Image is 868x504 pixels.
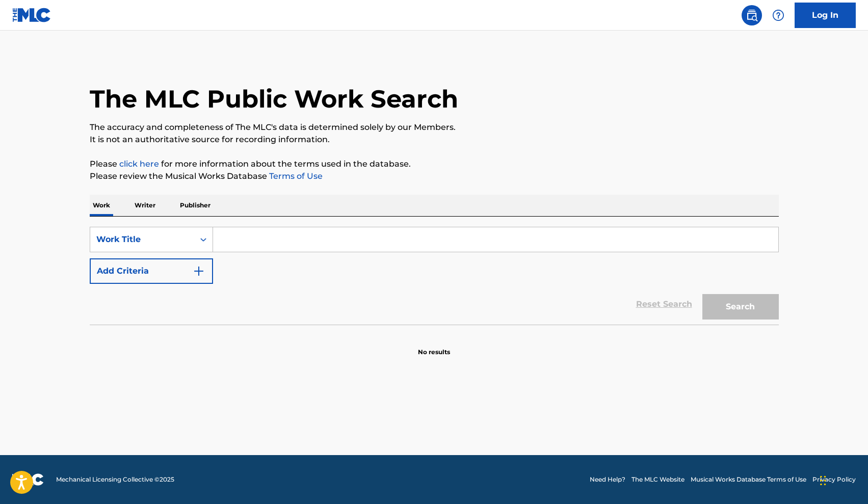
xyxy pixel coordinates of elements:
[119,159,159,169] a: click here
[90,195,113,216] p: Work
[90,84,458,114] h1: The MLC Public Work Search
[90,121,779,134] p: The accuracy and completeness of The MLC's data is determined solely by our Members.
[12,8,51,22] img: MLC Logo
[90,134,779,146] p: It is not an authoritative source for recording information.
[12,473,44,486] img: logo
[768,5,788,25] div: Help
[418,335,450,357] p: No results
[795,3,856,28] a: Log In
[90,158,779,170] p: Please for more information about the terms used in the database.
[590,475,625,484] a: Need Help?
[742,5,762,25] a: Public Search
[193,265,205,277] img: 9d2ae6d4665cec9f34b9.svg
[817,455,868,504] iframe: Chat Widget
[267,171,323,181] a: Terms of Use
[90,227,779,325] form: Search Form
[820,465,826,496] div: Drag
[96,233,188,246] div: Work Title
[131,195,159,216] p: Writer
[772,9,784,21] img: help
[632,475,685,484] a: The MLC Website
[90,258,213,284] button: Add Criteria
[812,475,856,484] a: Privacy Policy
[746,9,758,21] img: search
[90,170,779,182] p: Please review the Musical Works Database
[691,475,806,484] a: Musical Works Database Terms of Use
[177,195,214,216] p: Publisher
[56,475,174,484] span: Mechanical Licensing Collective © 2025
